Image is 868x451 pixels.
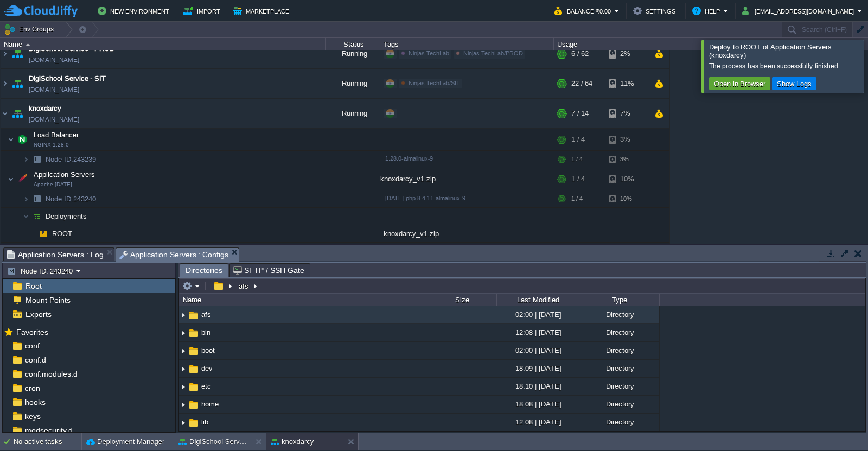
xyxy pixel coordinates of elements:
img: AMDAwAAAACH5BAEAAAAALAAAAAABAAEAAAICRAEAOw== [188,399,200,411]
div: Last Modified [497,294,578,306]
span: 1.28.0-almalinux-9 [385,155,433,162]
span: Ninjas TechLab/PROD [463,50,523,56]
span: Ninjas TechLab [409,50,449,56]
span: Node ID: [46,155,73,163]
div: Directory [578,378,659,395]
a: keys [23,411,42,421]
img: AMDAwAAAACH5BAEAAAAALAAAAAABAAEAAAICRAEAOw== [10,39,25,68]
a: [DOMAIN_NAME] [29,114,79,125]
img: AMDAwAAAACH5BAEAAAAALAAAAAABAAEAAAICRAEAOw== [179,307,188,323]
a: [DOMAIN_NAME] [29,54,79,65]
div: knoxdarcy_v1.zip [380,225,554,242]
a: conf.d [23,355,48,365]
a: hooks [23,397,47,407]
div: 18:10 | [DATE] [496,378,578,395]
a: [DOMAIN_NAME] [29,84,79,95]
img: AMDAwAAAACH5BAEAAAAALAAAAAABAAEAAAICRAEAOw== [188,417,200,429]
a: Mount Points [23,295,72,305]
div: 10% [609,190,644,207]
div: 1 / 4 [571,168,585,190]
div: Directory [578,306,659,323]
img: AMDAwAAAACH5BAEAAAAALAAAAAABAAEAAAICRAEAOw== [179,325,188,341]
img: AMDAwAAAACH5BAEAAAAALAAAAAABAAEAAAICRAEAOw== [10,69,25,98]
img: AMDAwAAAACH5BAEAAAAALAAAAAABAAEAAAICRAEAOw== [8,129,14,150]
a: Load BalancerNGINX 1.28.0 [33,131,80,139]
div: 12:08 | [DATE] [496,324,578,341]
button: DigiSchool Service - SIT [178,436,247,447]
div: 02:00 | [DATE] [496,342,578,359]
span: [DATE]-php-8.4.11-almalinux-9 [385,195,465,201]
div: 5 / 6 [571,243,585,264]
button: knoxdarcy [271,436,314,447]
img: AMDAwAAAACH5BAEAAAAALAAAAAABAAEAAAICRAEAOw== [188,381,200,393]
a: Exports [23,309,53,319]
div: Directory [578,414,659,430]
span: SFTP / SSH Gate [233,264,304,277]
div: 1 / 4 [571,190,583,207]
a: home [200,399,220,409]
span: Favorites [14,327,50,337]
div: Size [427,294,496,306]
div: 22 / 64 [571,69,592,98]
img: AMDAwAAAACH5BAEAAAAALAAAAAABAAEAAAICRAEAOw== [23,208,29,225]
div: Directory [578,324,659,341]
div: No active tasks [14,433,81,450]
img: AMDAwAAAACH5BAEAAAAALAAAAAABAAEAAAICRAEAOw== [23,151,29,168]
img: AMDAwAAAACH5BAEAAAAALAAAAAABAAEAAAICRAEAOw== [179,378,188,395]
img: AMDAwAAAACH5BAEAAAAALAAAAAABAAEAAAICRAEAOw== [15,168,30,190]
button: Show Logs [774,79,815,88]
div: 3% [609,151,644,168]
div: Running [326,39,380,68]
span: bin [200,328,212,337]
a: boot [200,346,216,355]
button: New Environment [98,4,173,17]
div: 18:08 | [DATE] [496,396,578,412]
a: Favorites [14,328,50,336]
div: Usage [554,38,669,50]
span: Load Balancer [33,130,80,139]
span: Root [23,281,43,291]
button: Open in Browser [711,79,769,88]
span: Deploy to ROOT of Application Servers (knoxdarcy) [709,43,832,59]
a: modsecurity.d [23,425,74,435]
input: Click to enter the path [179,278,865,294]
img: AMDAwAAAACH5BAEAAAAALAAAAAABAAEAAAICRAEAOw== [179,396,188,413]
div: Status [327,38,380,50]
button: Settings [633,4,679,17]
a: Node ID:243240 [44,194,98,204]
img: AMDAwAAAACH5BAEAAAAALAAAAAABAAEAAAICRAEAOw== [25,43,30,46]
div: 02:00 | [DATE] [496,306,578,323]
div: 18:09 | [DATE] [496,360,578,377]
div: Running [326,99,380,128]
img: AMDAwAAAACH5BAEAAAAALAAAAAABAAEAAAICRAEAOw== [36,225,51,242]
span: Application Servers : Configs [119,248,229,262]
div: 6 / 62 [571,39,589,68]
img: AMDAwAAAACH5BAEAAAAALAAAAAABAAEAAAICRAEAOw== [29,208,44,225]
img: AMDAwAAAACH5BAEAAAAALAAAAAABAAEAAAICRAEAOw== [29,151,44,168]
a: dev [200,364,214,373]
a: DigiSchool Service - SIT [29,73,106,84]
span: Application Servers : Log [7,248,104,261]
img: AMDAwAAAACH5BAEAAAAALAAAAAABAAEAAAICRAEAOw== [8,243,14,264]
div: The process has been successfully finished. [709,62,861,71]
span: NGINX 1.28.0 [34,142,69,148]
img: AMDAwAAAACH5BAEAAAAALAAAAAABAAEAAAICRAEAOw== [179,414,188,431]
a: conf.modules.d [23,369,79,379]
a: ROOT [51,229,74,238]
span: Application Servers [33,170,97,179]
a: etc [200,382,213,391]
div: 1 / 4 [571,129,585,150]
img: CloudJiffy [4,4,78,18]
div: knoxdarcy_v1.zip [380,168,554,190]
a: lib [200,417,210,427]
